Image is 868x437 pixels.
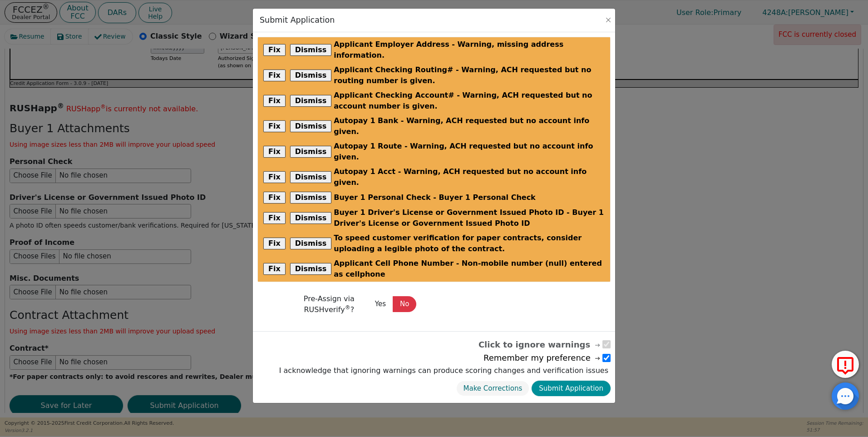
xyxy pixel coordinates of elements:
span: Buyer 1 Personal Check - Buyer 1 Personal Check [334,192,536,203]
span: Pre-Assign via RUSHverify ? [304,294,355,314]
span: Autopay 1 Acct - Warning, ACH requested but no account info given. [334,166,605,188]
button: Dismiss [290,171,332,183]
button: Report Error to FCC [832,351,859,378]
span: Autopay 1 Route - Warning, ACH requested but no account info given. [334,141,605,163]
button: Dismiss [290,192,332,204]
button: Fix [263,120,286,132]
button: Fix [263,212,286,224]
button: Dismiss [290,238,332,249]
button: Fix [263,95,286,107]
span: Applicant Checking Routing# - Warning, ACH requested but no routing number is given. [334,65,605,86]
button: Submit Application [532,381,611,397]
button: Dismiss [290,44,332,56]
h3: Submit Application [260,15,335,25]
button: Fix [263,146,286,158]
button: Fix [263,44,286,56]
button: Dismiss [290,263,332,275]
span: Autopay 1 Bank - Warning, ACH requested but no account info given. [334,115,605,137]
button: Fix [263,192,286,204]
button: Dismiss [290,212,332,224]
span: Applicant Checking Account# - Warning, ACH requested but no account number is given. [334,90,605,112]
span: Applicant Cell Phone Number - Non-mobile number (null) entered as cellphone [334,258,605,280]
button: Fix [263,171,286,183]
label: I acknowledge that ignoring warnings can produce scoring changes and verification issues [277,365,611,376]
button: Fix [263,70,286,81]
button: Yes [368,296,393,312]
span: Applicant Employer Address - Warning, missing address information. [334,39,605,61]
span: To speed customer verification for paper contracts, consider uploading a legible photo of the con... [334,233,605,254]
button: Close [604,15,613,25]
button: Dismiss [290,95,332,107]
sup: ® [345,304,350,311]
span: Buyer 1 Driver's License or Government Issued Photo ID - Buyer 1 Driver's License or Government I... [334,207,605,229]
button: Make Corrections [456,381,530,397]
span: Click to ignore warnings [478,338,602,351]
span: Remember my preference [483,352,602,364]
button: No [393,296,416,312]
button: Dismiss [290,146,332,158]
button: Dismiss [290,120,332,132]
button: Fix [263,263,286,275]
button: Dismiss [290,70,332,81]
button: Fix [263,238,286,249]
